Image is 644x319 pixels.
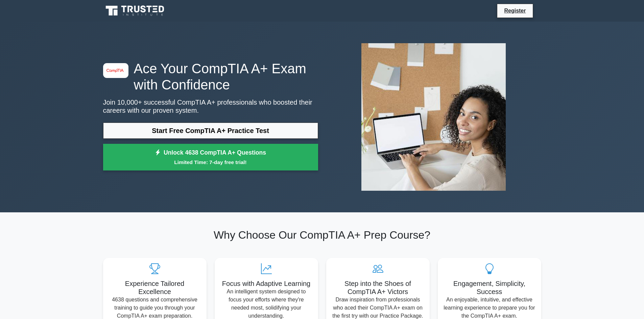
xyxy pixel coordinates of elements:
p: Join 10,000+ successful CompTIA A+ professionals who boosted their careers with our proven system. [103,98,318,114]
h5: Step into the Shoes of CompTIA A+ Victors [332,280,424,296]
small: Limited Time: 7-day free trial! [112,158,310,166]
h2: Why Choose Our CompTIA A+ Prep Course? [103,229,541,241]
h1: Ace Your CompTIA A+ Exam with Confidence [103,60,318,93]
h5: Focus with Adaptive Learning [220,280,313,288]
a: Unlock 4638 CompTIA A+ QuestionsLimited Time: 7-day free trial! [103,144,318,171]
a: Register [500,6,530,15]
h5: Experience Tailored Excellence [109,280,201,296]
a: Start Free CompTIA A+ Practice Test [103,123,318,139]
h5: Engagement, Simplicity, Success [443,280,536,296]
